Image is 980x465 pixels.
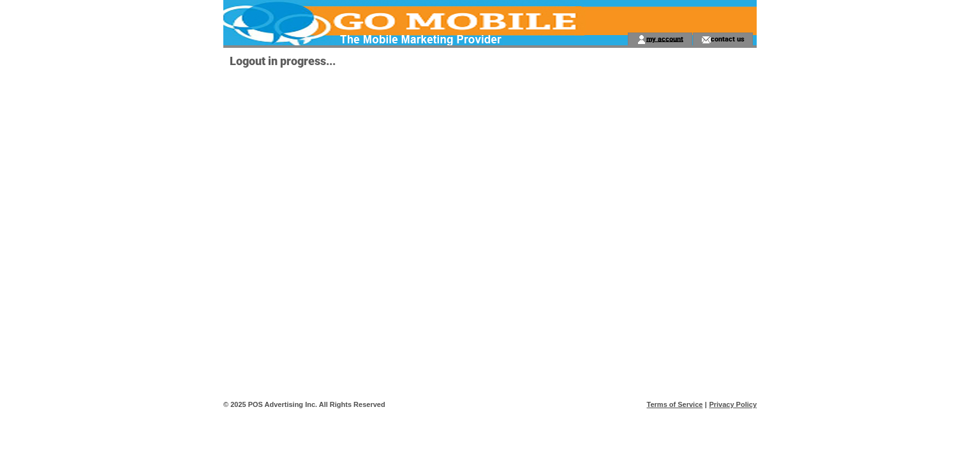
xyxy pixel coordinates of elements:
a: contact us [711,34,745,43]
img: account_icon.gif [637,34,646,45]
a: Terms of Service [647,401,703,408]
a: my account [646,34,683,43]
img: contact_us_icon.gif [701,34,711,45]
a: Privacy Policy [709,401,757,408]
span: | [705,401,707,408]
span: Logout in progress... [230,54,336,68]
span: © 2025 POS Advertising Inc. All Rights Reserved [223,401,385,408]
